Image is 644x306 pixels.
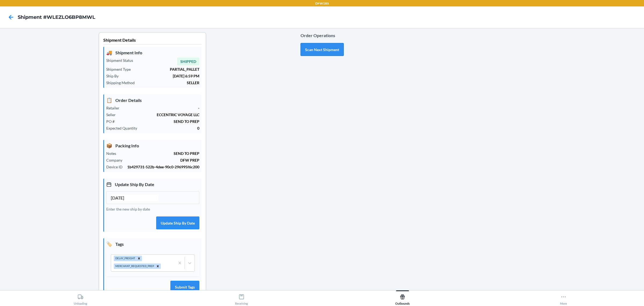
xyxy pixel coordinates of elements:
[235,292,248,305] div: Receiving
[114,264,155,269] div: MERCHANT_REQUESTED_PREP
[106,240,199,248] p: Tags
[106,49,112,56] span: 🚚
[120,151,199,156] p: SEND TO PREP
[120,112,199,118] p: ECCENTRIC VOYAGE LLC
[106,119,119,124] p: PO #
[161,290,322,305] button: Receiving
[156,216,199,229] button: Update Ship By Date
[106,58,137,63] p: Shipment Status
[106,105,124,111] p: Retailer
[106,164,127,170] p: Device ID
[111,195,159,201] input: MM/DD/YYYY
[141,125,199,131] p: 0
[322,290,483,305] button: Outbounds
[315,1,329,6] p: DFW1RS
[301,43,344,56] button: Scan Next Shipment
[139,80,199,86] p: SELLER
[483,290,644,305] button: More
[106,125,141,131] p: Expected Quantity
[74,292,87,305] div: Unloading
[106,80,139,86] p: Shipping Method
[106,97,112,104] span: 📋
[135,66,199,72] p: PARTIAL_PALLET
[106,181,199,188] p: Update Ship By Date
[106,66,135,72] p: Shipment Type
[106,157,127,163] p: Company
[106,112,120,118] p: Seller
[395,292,410,305] div: Outbounds
[103,37,202,45] p: Shipment Details
[170,281,199,294] button: Submit Tags
[127,164,199,170] p: 1b429731-522b-4dee-90c0-296995f6c200
[106,142,199,149] p: Packing Info
[106,142,112,149] span: 📦
[106,97,199,104] p: Order Details
[123,73,199,79] p: [DATE] 6:59 PM
[114,256,136,261] div: DELAY_FREIGHT
[106,151,120,156] p: Notes
[119,119,199,124] p: SEND TO PREP
[301,32,344,39] p: Order Operations
[106,49,199,56] p: Shipment Info
[106,240,112,248] span: 🏷️
[106,206,199,212] p: Enter the new ship by date
[18,14,95,21] h4: Shipment #WLEZLO6BP8MWL
[127,157,199,163] p: DFW PREP
[177,58,199,65] span: SHIPPED
[560,292,567,305] div: More
[106,73,123,79] p: Ship By
[124,105,199,111] p: -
